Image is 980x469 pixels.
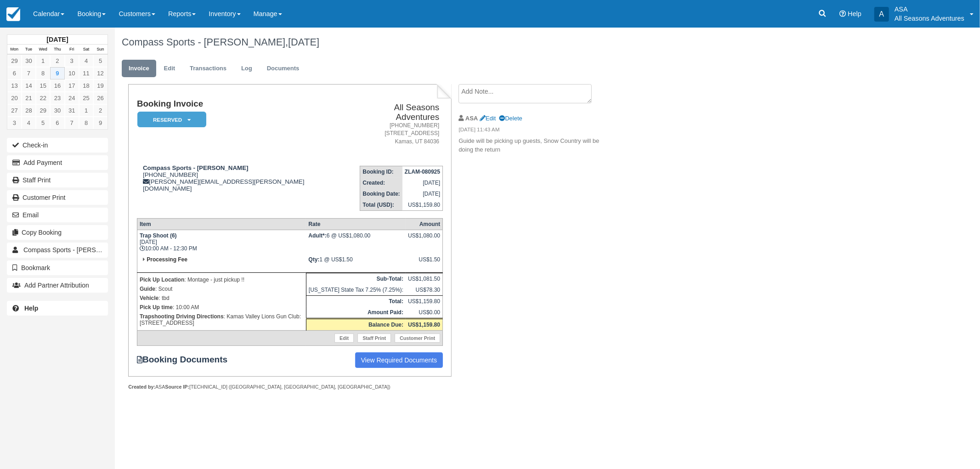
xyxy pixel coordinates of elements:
[306,284,406,296] td: [US_STATE] State Tax 7.25% (7.25%):
[7,225,108,240] button: Copy Booking
[140,295,159,301] strong: Vehicle
[234,60,259,78] a: Log
[36,92,50,104] a: 22
[895,5,964,14] p: ASA
[7,117,22,129] a: 3
[7,138,108,153] button: Check-in
[406,307,443,319] td: US$0.00
[405,169,440,175] strong: ZLAM-080925
[122,37,843,48] h1: Compass Sports - [PERSON_NAME],
[406,295,443,307] td: US$1,159.80
[50,79,64,92] a: 16
[22,67,36,79] a: 7
[140,294,304,303] p: : tbd
[50,117,64,129] a: 6
[79,67,93,79] a: 11
[306,318,406,330] th: Balance Due:
[459,126,613,136] em: [DATE] 11:43 AM
[137,111,203,128] a: Reserved
[183,60,233,78] a: Transactions
[7,301,108,316] a: Help
[79,117,93,129] a: 8
[50,55,64,67] a: 2
[306,218,406,230] th: Rate
[408,256,440,270] div: US$1.50
[260,60,306,78] a: Documents
[93,67,108,79] a: 12
[79,92,93,104] a: 25
[157,60,182,78] a: Edit
[22,117,36,129] a: 4
[408,232,440,246] div: US$1,080.00
[360,166,402,177] th: Booking ID:
[7,260,108,275] button: Bookmark
[7,155,108,170] button: Add Payment
[306,295,406,307] th: Total:
[143,164,249,171] strong: Compass Sports - [PERSON_NAME]
[406,284,443,296] td: US$78.30
[22,79,36,92] a: 14
[140,286,155,292] strong: Guide
[22,45,36,55] th: Tue
[306,254,406,273] td: 1 @ US$1.50
[128,384,155,390] strong: Created by:
[480,115,496,122] a: Edit
[308,256,319,263] strong: Qty
[23,246,130,254] span: Compass Sports - [PERSON_NAME]
[308,232,326,239] strong: Adult*
[50,67,64,79] a: 9
[360,177,402,188] th: Created:
[79,79,93,92] a: 18
[7,278,108,293] button: Add Partner Attribution
[137,99,346,109] h1: Booking Invoice
[93,117,108,129] a: 9
[140,312,304,328] p: : Kamas Valley Lions Gun Club: [STREET_ADDRESS]
[22,55,36,67] a: 30
[50,45,64,55] th: Thu
[6,7,20,21] img: checkfront-main-nav-mini-logo.png
[36,55,50,67] a: 1
[65,55,79,67] a: 3
[7,67,22,79] a: 6
[402,188,443,199] td: [DATE]
[140,284,304,294] p: : Scout
[140,277,184,283] strong: Pick Up Location
[140,313,224,320] strong: Trapshooting Driving Directions
[93,55,108,67] a: 5
[65,104,79,117] a: 31
[465,115,478,122] strong: ASA
[7,190,108,205] a: Customer Print
[895,14,964,23] p: All Seasons Adventures
[395,333,440,343] a: Customer Print
[288,36,319,48] span: [DATE]
[65,79,79,92] a: 17
[7,45,22,55] th: Mon
[165,384,189,390] strong: Source IP:
[36,67,50,79] a: 8
[24,305,38,312] b: Help
[137,164,346,192] div: [PHONE_NUMBER] [PERSON_NAME][EMAIL_ADDRESS][PERSON_NAME][DOMAIN_NAME]
[65,45,79,55] th: Fri
[65,67,79,79] a: 10
[140,275,304,284] p: : Montage - just pickup !!
[137,218,306,230] th: Item
[137,112,206,128] em: Reserved
[50,92,64,104] a: 23
[36,45,50,55] th: Wed
[137,230,306,254] td: [DATE] 10:00 AM - 12:30 PM
[360,188,402,199] th: Booking Date:
[7,104,22,117] a: 27
[499,115,522,122] a: Delete
[36,79,50,92] a: 15
[36,117,50,129] a: 5
[46,36,68,43] strong: [DATE]
[79,55,93,67] a: 4
[79,45,93,55] th: Sat
[848,10,861,17] span: Help
[355,352,443,368] a: View Required Documents
[306,230,406,254] td: 6 @ US$1,080.00
[79,104,93,117] a: 1
[7,208,108,222] button: Email
[7,173,108,187] a: Staff Print
[50,104,64,117] a: 30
